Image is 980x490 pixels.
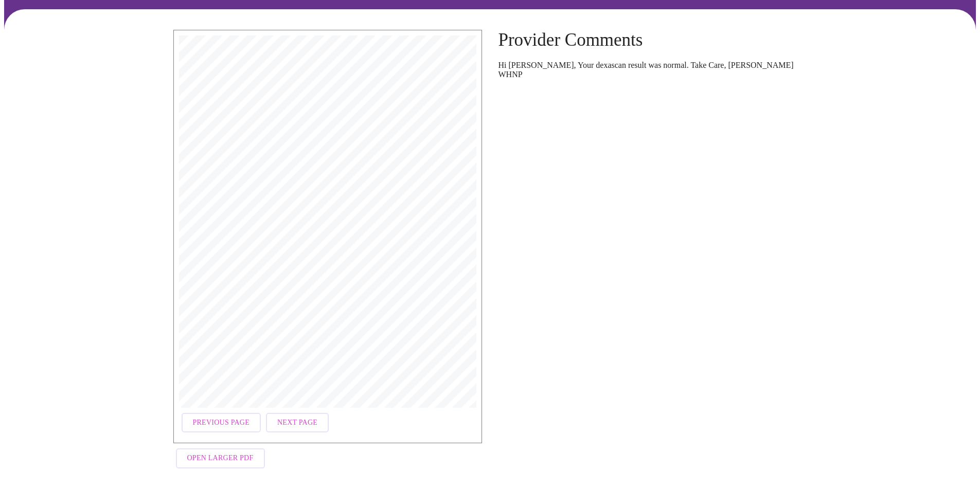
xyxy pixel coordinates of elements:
[266,413,329,433] button: Next Page
[182,413,261,433] button: Previous Page
[277,416,317,429] span: Next Page
[193,416,250,429] span: Previous Page
[498,30,807,50] h4: Provider Comments
[187,452,254,465] span: Open Larger PDF
[498,61,807,79] p: Hi [PERSON_NAME], Your dexascan result was normal. Take Care, [PERSON_NAME] WHNP
[176,448,265,468] button: Open Larger PDF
